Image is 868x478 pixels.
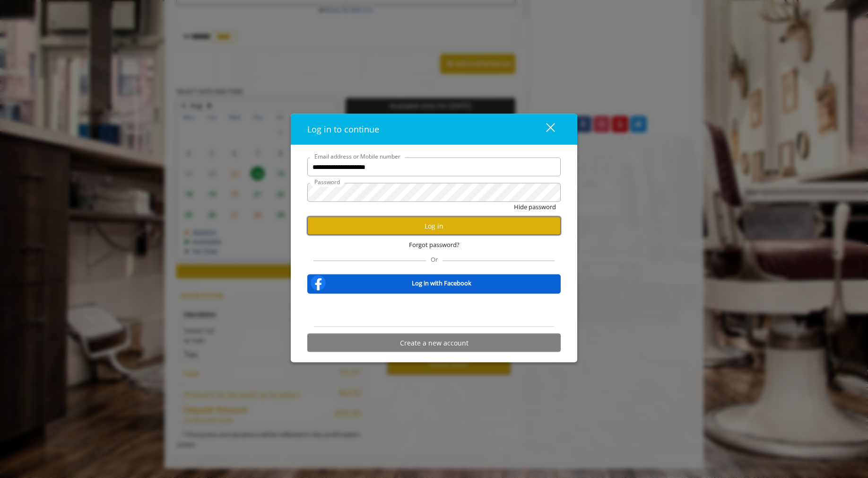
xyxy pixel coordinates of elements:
[310,177,345,186] label: Password
[426,255,443,264] span: Or
[307,158,561,177] input: Email address or Mobile number
[307,217,561,235] button: Log in
[307,334,561,352] button: Create a new account
[535,122,554,136] div: close dialog
[309,274,328,292] img: facebook-logo
[529,120,561,139] button: close dialog
[310,152,405,161] label: Email address or Mobile number
[412,278,471,288] b: Log in with Facebook
[307,183,561,202] input: Password
[514,202,556,212] button: Hide password
[386,300,482,321] iframe: Sign in with Google Button
[307,124,379,135] span: Log in to continue
[409,240,460,250] span: Forgot password?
